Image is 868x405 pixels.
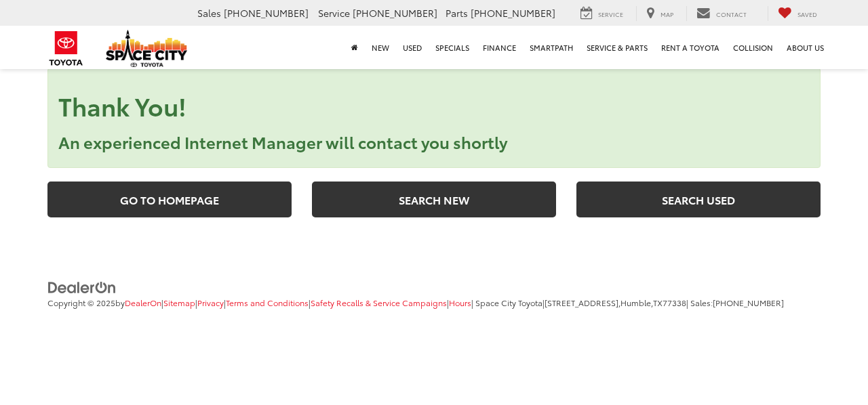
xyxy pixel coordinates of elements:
[449,297,471,308] a: Hours
[716,9,747,18] span: Contact
[309,297,447,308] span: |
[653,297,663,308] span: TX
[726,26,780,69] a: Collision
[447,297,471,308] span: |
[353,6,437,20] span: [PHONE_NUMBER]
[344,26,365,69] a: Home
[47,297,115,308] span: Copyright © 2025
[226,297,309,308] a: Terms and Conditions
[471,6,555,20] span: [PHONE_NUMBER]
[476,26,523,69] a: Finance
[161,297,195,308] span: |
[636,6,684,21] a: Map
[115,297,161,308] span: by
[768,6,827,21] a: My Saved Vehicles
[58,133,810,150] h3: An experienced Internet Manager will contact you shortly
[598,9,623,18] span: Service
[195,297,224,308] span: |
[47,280,117,295] img: DealerOn
[125,297,161,308] a: DealerOn Home Page
[312,182,556,217] a: Search New
[620,297,653,308] span: Humble,
[47,279,117,293] a: DealerOn
[446,6,468,20] span: Parts
[570,6,633,21] a: Service
[197,6,221,20] span: Sales
[224,297,309,308] span: |
[197,297,224,308] a: Privacy
[41,26,92,70] img: Toyota
[471,297,542,308] span: | Space City Toyota
[365,26,396,69] a: New
[576,182,821,217] a: Search Used
[780,26,831,69] a: About Us
[686,297,784,308] span: | Sales:
[660,9,673,18] span: Map
[47,182,292,217] a: Go to Homepage
[797,9,817,18] span: Saved
[523,26,580,69] a: SmartPath
[318,6,350,20] span: Service
[396,26,429,69] a: Used
[580,26,654,69] a: Service & Parts
[163,297,195,308] a: Sitemap
[58,88,186,123] strong: Thank You!
[686,6,757,21] a: Contact
[47,182,821,222] section: Links that go to a new page.
[542,297,686,308] span: |
[713,297,784,308] span: [PHONE_NUMBER]
[545,297,620,308] span: [STREET_ADDRESS],
[106,30,187,67] img: Space City Toyota
[224,6,309,20] span: [PHONE_NUMBER]
[311,297,447,308] a: Safety Recalls & Service Campaigns, Opens in a new tab
[429,26,476,69] a: Specials
[654,26,726,69] a: Rent a Toyota
[663,297,686,308] span: 77338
